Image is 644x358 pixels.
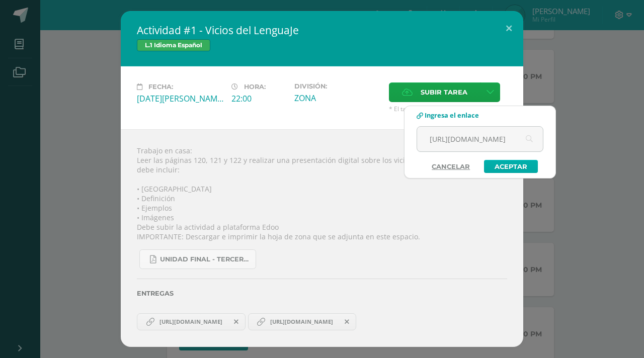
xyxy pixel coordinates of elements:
button: Close (Esc) [495,11,523,45]
div: [DATE][PERSON_NAME] [137,93,223,104]
div: ZONA [294,93,381,104]
span: UNIDAD FINAL - TERCERO BASICO A-B-C.pdf [160,255,251,263]
a: UNIDAD FINAL - TERCERO BASICO A-B-C.pdf [139,249,256,269]
span: Remover entrega [228,316,245,327]
span: Ingresa el enlace [425,111,479,120]
div: 22:00 [231,93,286,104]
span: [URL][DOMAIN_NAME] [154,318,227,326]
a: https://www.canva.com/design/DAGv6LbtfXU/Fl3HJmhKfQYm-kCz-M25Ww/edit?utm_content=DAGv6LbtfXU&utm_... [137,313,246,330]
span: * El tamaño máximo permitido es 50 MB [389,105,507,113]
span: Fecha: [148,83,173,91]
div: Trabajo en casa: Leer las páginas 120, 121 y 122 y realizar una presentación digital sobre los vi... [121,129,523,346]
span: Remover entrega [339,316,356,327]
span: [URL][DOMAIN_NAME] [265,318,338,326]
label: Entregas [137,290,507,297]
span: L.1 Idioma Español [137,39,210,51]
h2: Actividad #1 - Vicios del LenguaJe [137,23,507,37]
a: https://www.canva.com/design/DAGv6LbtfXU/Fl3HJmhKfQYm-kCz-M25Ww/edit?utm_content=DAGv6LbtfXU&utm_... [248,313,357,330]
input: Ej. www.google.com [417,127,543,151]
label: División: [294,82,381,90]
a: Aceptar [484,160,538,173]
a: Cancelar [422,160,480,173]
span: Subir tarea [421,83,467,102]
span: Hora: [244,83,266,91]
